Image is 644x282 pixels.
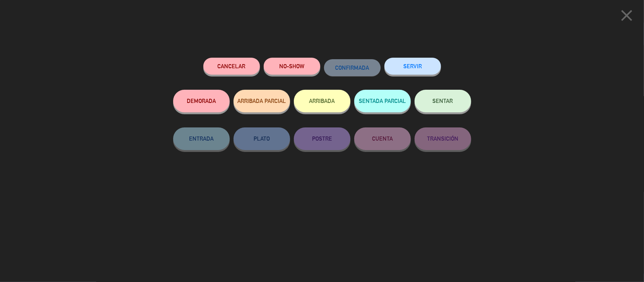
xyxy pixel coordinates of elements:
[294,127,350,150] button: POSTRE
[173,90,230,112] button: DEMORADA
[415,127,471,150] button: TRANSICIÓN
[617,6,636,25] i: close
[234,127,290,150] button: PLATO
[415,90,471,112] button: SENTAR
[354,90,411,112] button: SENTADA PARCIAL
[264,58,320,75] button: NO-SHOW
[237,98,286,104] span: ARRIBADA PARCIAL
[384,58,441,75] button: SERVIR
[433,98,453,104] span: SENTAR
[354,127,411,150] button: CUENTA
[173,127,230,150] button: ENTRADA
[615,6,638,28] button: close
[234,90,290,112] button: ARRIBADA PARCIAL
[324,59,381,76] button: CONFIRMADA
[335,64,369,71] span: CONFIRMADA
[203,58,260,75] button: Cancelar
[294,90,350,112] button: ARRIBADA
